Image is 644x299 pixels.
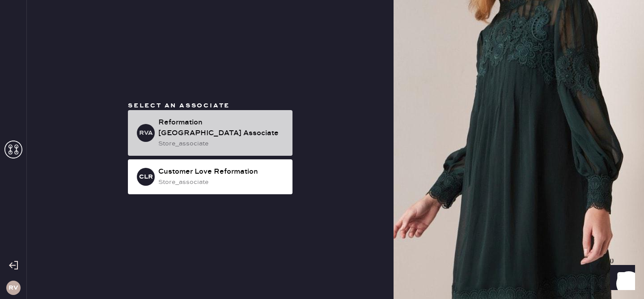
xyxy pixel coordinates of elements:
[128,102,230,110] span: Select an associate
[158,117,285,139] div: Reformation [GEOGRAPHIC_DATA] Associate
[139,130,153,136] h3: RVA
[8,285,18,291] h3: RV
[158,167,285,177] div: Customer Love Reformation
[602,259,640,297] iframe: Front Chat
[158,177,285,187] div: store_associate
[139,174,153,180] h3: CLR
[158,139,285,149] div: store_associate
